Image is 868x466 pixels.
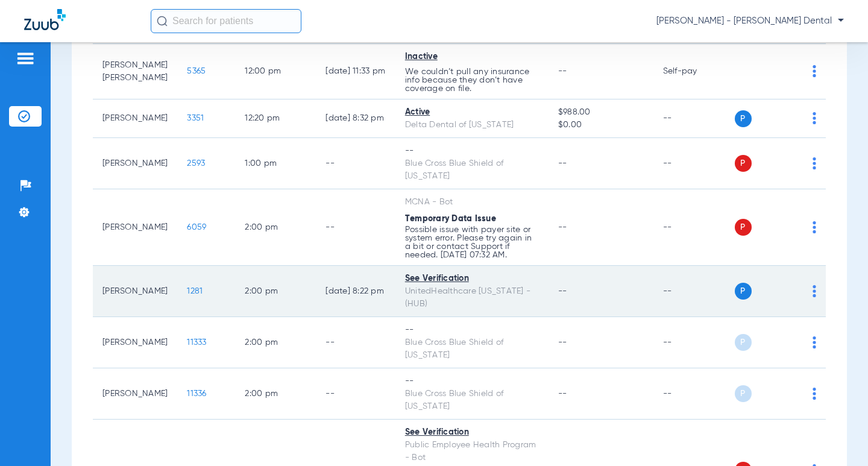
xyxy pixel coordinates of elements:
[187,338,206,347] span: 11333
[558,338,567,347] span: --
[735,385,752,402] span: P
[405,439,539,464] div: Public Employee Health Program - Bot
[735,283,752,300] span: P
[405,196,539,209] div: MCNA - Bot
[653,266,735,317] td: --
[187,159,205,168] span: 2593
[558,389,567,398] span: --
[735,219,752,236] span: P
[405,285,539,310] div: UnitedHealthcare [US_STATE] - (HUB)
[93,189,177,266] td: [PERSON_NAME]
[735,110,752,127] span: P
[187,67,206,75] span: 5365
[653,138,735,189] td: --
[558,67,567,75] span: --
[187,389,206,398] span: 11336
[558,287,567,295] span: --
[316,99,395,138] td: [DATE] 8:32 PM
[558,223,567,231] span: --
[405,119,539,131] div: Delta Dental of [US_STATE]
[235,44,316,99] td: 12:00 PM
[656,15,844,27] span: [PERSON_NAME] - [PERSON_NAME] Dental
[808,408,868,466] iframe: Chat Widget
[235,317,316,368] td: 2:00 PM
[405,106,539,119] div: Active
[405,68,539,93] p: We couldn’t pull any insurance info because they don’t have coverage on file.
[405,324,539,336] div: --
[316,317,395,368] td: --
[405,272,539,285] div: See Verification
[157,16,168,27] img: Search Icon
[235,189,316,266] td: 2:00 PM
[405,225,539,259] p: Possible issue with payer site or system error. Please try again in a bit or contact Support if n...
[405,145,539,157] div: --
[235,138,316,189] td: 1:00 PM
[93,99,177,138] td: [PERSON_NAME]
[187,223,206,231] span: 6059
[93,317,177,368] td: [PERSON_NAME]
[653,317,735,368] td: --
[813,157,816,169] img: group-dot-blue.svg
[93,138,177,189] td: [PERSON_NAME]
[316,189,395,266] td: --
[16,51,35,66] img: hamburger-icon
[151,9,301,33] input: Search for patients
[558,106,644,119] span: $988.00
[653,44,735,99] td: Self-pay
[235,368,316,420] td: 2:00 PM
[405,336,539,362] div: Blue Cross Blue Shield of [US_STATE]
[316,138,395,189] td: --
[235,266,316,317] td: 2:00 PM
[405,215,496,223] span: Temporary Data Issue
[813,221,816,233] img: group-dot-blue.svg
[405,51,539,63] div: Inactive
[93,44,177,99] td: [PERSON_NAME] [PERSON_NAME]
[813,336,816,348] img: group-dot-blue.svg
[93,266,177,317] td: [PERSON_NAME]
[316,266,395,317] td: [DATE] 8:22 PM
[405,388,539,413] div: Blue Cross Blue Shield of [US_STATE]
[24,9,66,30] img: Zuub Logo
[735,155,752,172] span: P
[558,119,644,131] span: $0.00
[405,426,539,439] div: See Verification
[235,99,316,138] td: 12:20 PM
[316,368,395,420] td: --
[405,157,539,183] div: Blue Cross Blue Shield of [US_STATE]
[316,44,395,99] td: [DATE] 11:33 PM
[813,285,816,297] img: group-dot-blue.svg
[187,114,204,122] span: 3351
[187,287,203,295] span: 1281
[653,189,735,266] td: --
[813,65,816,77] img: group-dot-blue.svg
[813,112,816,124] img: group-dot-blue.svg
[735,334,752,351] span: P
[93,368,177,420] td: [PERSON_NAME]
[653,99,735,138] td: --
[558,159,567,168] span: --
[653,368,735,420] td: --
[405,375,539,388] div: --
[813,388,816,400] img: group-dot-blue.svg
